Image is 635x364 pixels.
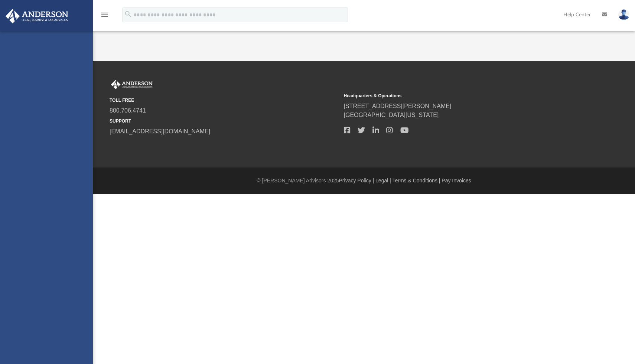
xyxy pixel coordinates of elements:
[3,9,71,23] img: Anderson Advisors Platinum Portal
[375,178,391,183] a: Legal |
[339,178,374,183] a: Privacy Policy |
[344,112,439,118] a: [GEOGRAPHIC_DATA][US_STATE]
[344,92,573,99] small: Headquarters & Operations
[110,80,154,90] img: Anderson Advisors Platinum Portal
[344,103,452,109] a: [STREET_ADDRESS][PERSON_NAME]
[618,9,629,20] img: User Pic
[110,97,339,104] small: TOLL FREE
[124,10,132,18] i: search
[100,14,109,19] a: menu
[100,10,109,19] i: menu
[93,177,635,185] div: © [PERSON_NAME] Advisors 2025
[393,178,440,183] a: Terms & Conditions |
[442,178,471,183] a: Pay Invoices
[110,107,146,114] a: 800.706.4741
[110,118,339,124] small: SUPPORT
[110,128,210,134] a: [EMAIL_ADDRESS][DOMAIN_NAME]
